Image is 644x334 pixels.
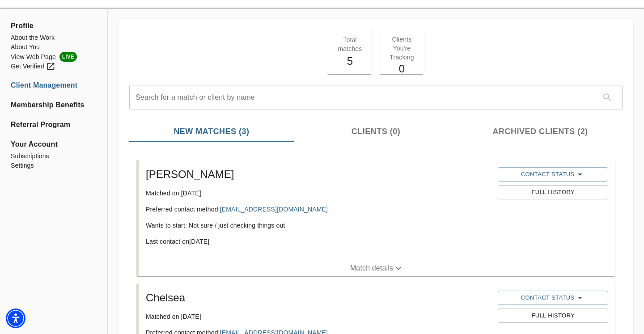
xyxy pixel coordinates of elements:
[498,309,608,323] button: Full History
[139,260,615,276] button: Match details
[11,42,97,52] a: About You
[220,206,328,213] a: [EMAIL_ADDRESS][DOMAIN_NAME]
[11,161,97,170] a: Settings
[498,185,608,199] button: Full History
[146,205,491,214] p: Preferred contact method:
[146,237,491,246] p: Last contact on [DATE]
[11,80,97,91] a: Client Management
[146,189,491,198] p: Matched on [DATE]
[11,119,97,130] a: Referral Program
[6,309,25,328] div: Accessibility Menu
[11,21,97,31] span: Profile
[333,54,367,68] h5: 5
[11,52,97,62] a: View Web PageLIVE
[333,35,367,53] p: Total matches
[146,221,491,230] p: Wants to start: Not sure / just checking things out
[498,291,608,305] button: Contact Status
[11,139,97,150] span: Your Account
[146,167,491,182] h5: [PERSON_NAME]
[502,169,603,180] span: Contact Status
[146,312,491,321] p: Matched on [DATE]
[11,33,97,42] a: About the Work
[502,292,603,303] span: Contact Status
[11,100,97,110] a: Membership Benefits
[11,152,97,161] a: Subscriptions
[502,311,603,321] span: Full History
[299,126,453,138] span: Clients (0)
[135,126,288,138] span: New Matches (3)
[146,291,491,305] h5: Chelsea
[385,62,419,76] h5: 0
[11,62,55,71] div: Get Verified
[350,263,393,274] p: Match details
[11,52,97,62] li: View Web Page
[498,167,608,182] button: Contact Status
[385,35,419,62] p: Clients You're Tracking
[463,126,617,138] span: Archived Clients (2)
[59,52,77,62] span: LIVE
[11,62,97,71] a: Get Verified
[502,187,603,198] span: Full History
